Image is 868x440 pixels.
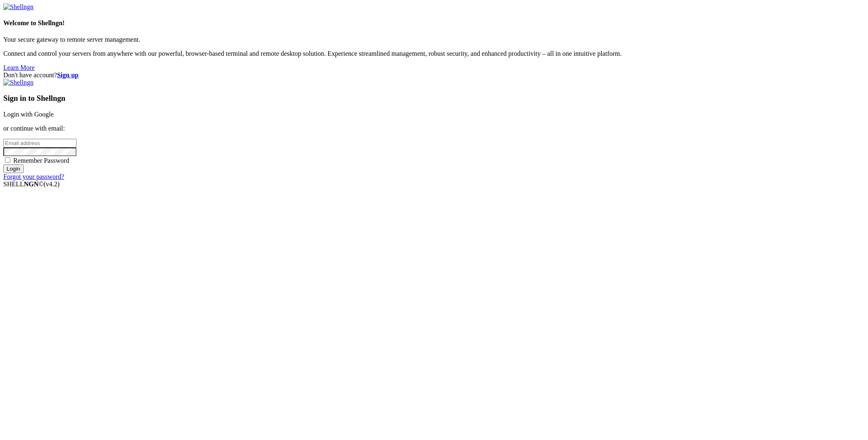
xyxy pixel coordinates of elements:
span: 4.2.0 [44,181,60,188]
input: Email address [3,139,76,147]
h4: Welcome to Shellngn! [3,19,865,27]
p: Your secure gateway to remote server management. [3,36,865,43]
p: Connect and control your servers from anywhere with our powerful, browser-based terminal and remo... [3,50,865,57]
img: Shellngn [3,3,33,11]
a: Learn More [3,64,35,71]
a: Sign up [57,71,79,78]
p: or continue with email: [3,125,865,132]
img: Shellngn [3,79,33,86]
span: Remember Password [13,157,69,164]
a: Login with Google [3,111,54,118]
input: Remember Password [5,157,10,163]
span: SHELL © [3,181,60,188]
a: Forgot your password? [3,173,64,180]
input: Login [3,164,24,173]
b: NGN [24,181,39,188]
h3: Sign in to Shellngn [3,94,865,103]
div: Don't have account? [3,71,865,79]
